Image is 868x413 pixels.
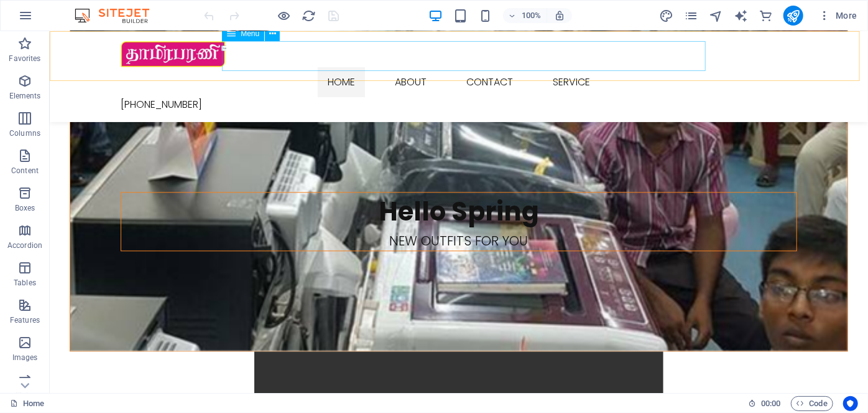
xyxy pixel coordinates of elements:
button: pages [684,8,699,23]
h6: Session time [748,396,781,411]
i: Navigator [709,9,723,23]
button: 100% [503,8,547,23]
h6: 100% [522,8,542,23]
span: : [770,399,772,408]
button: publish [783,6,803,26]
button: navigator [709,8,724,23]
p: Accordion [7,240,42,250]
span: Menu [241,30,259,37]
button: Click here to leave preview mode and continue editing [277,8,292,23]
i: AI Writer [734,9,748,23]
p: Columns [9,128,40,138]
p: Features [10,315,40,325]
button: commerce [759,8,773,23]
i: Design (Ctrl+Alt+Y) [659,9,673,23]
p: Content [11,166,39,176]
a: Click to cancel selection. Double-click to open Pages [10,396,44,411]
span: Code [796,396,828,411]
p: Tables [14,278,36,288]
button: text_generator [734,8,749,23]
p: Elements [9,91,41,101]
button: design [659,8,674,23]
p: Favorites [9,54,40,64]
button: reload [302,8,316,23]
img: Editor Logo [72,8,165,23]
i: Publish [786,9,800,23]
i: On resize automatically adjust zoom level to fit chosen device. [554,10,565,21]
button: More [813,6,862,26]
span: 00 00 [761,396,780,411]
i: Pages (Ctrl+Alt+S) [684,9,698,23]
button: Usercentrics [843,396,858,411]
p: Images [12,353,38,363]
p: Boxes [15,203,35,213]
span: More [818,9,857,22]
i: Commerce [759,9,773,23]
button: Code [791,396,833,411]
